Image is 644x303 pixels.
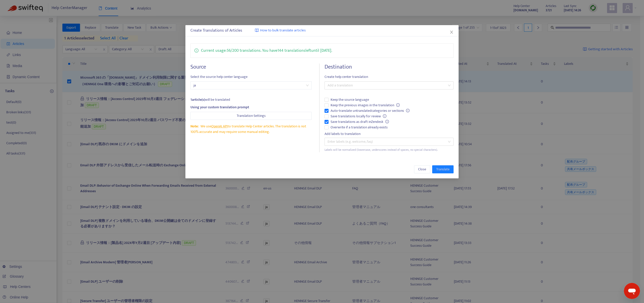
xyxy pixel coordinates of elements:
div: Create Translations of Articles [190,28,453,34]
span: info-circle [194,47,198,53]
h4: Source [190,64,312,70]
div: We use to translate Help Center articles. The translation is not 100% accurate and may require so... [190,124,312,135]
a: How to bulk translate articles [255,28,306,33]
button: Close [449,29,454,35]
div: Add labels to translation [325,131,453,137]
p: Current usage: 56 / 200 translations . You have 144 translations left until [DATE] . [201,47,332,54]
div: Labels will be normalized (lowercase, underscores instead of spaces, no special characters). [325,147,453,152]
span: How to bulk translate articles [260,28,306,33]
span: close [450,30,454,34]
span: ja [193,82,309,89]
strong: 1 article(s) [190,97,205,103]
div: Using your custom translation prompt [190,105,312,110]
span: Note: [190,123,198,129]
span: Select the source help center language [190,74,312,80]
span: Save translations as draft in Zendesk [329,119,391,125]
span: Keep the previous images in the translation [329,103,402,108]
img: image-link [255,28,259,32]
span: Auto-translate untranslated categories or sections [329,108,412,114]
button: Translation Settings [190,112,312,120]
iframe: Button to launch messaging window, conversation in progress [624,283,640,299]
span: Overwrite if a translation already exists [329,125,390,130]
span: Keep the source language [329,97,371,103]
span: info-circle [383,114,386,118]
span: info-circle [385,120,389,123]
h4: Destination [325,64,453,70]
span: Create help center translation [325,74,453,80]
span: Save translations locally for review [329,114,388,119]
div: will be translated [190,97,312,103]
button: Translate [432,165,454,173]
span: info-circle [396,103,400,107]
span: Close [418,167,426,172]
span: Translation Settings [237,113,266,119]
button: Close [414,165,430,173]
a: OpenAI API [211,123,228,129]
span: info-circle [406,109,410,112]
